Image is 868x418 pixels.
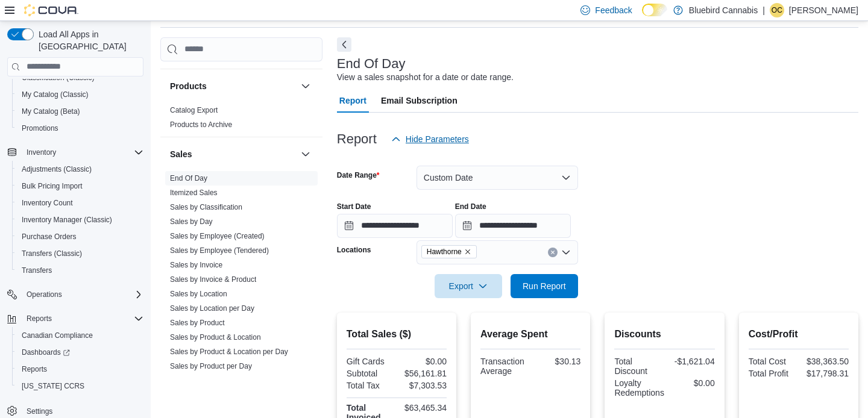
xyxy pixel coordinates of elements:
a: Sales by Location per Day [170,304,254,313]
span: Hawthorne [421,245,477,258]
a: Bulk Pricing Import [17,179,87,193]
span: Load All Apps in [GEOGRAPHIC_DATA] [34,28,143,52]
span: [US_STATE] CCRS [22,381,84,391]
div: Subtotal [347,369,394,378]
span: Sales by Invoice [170,260,222,270]
a: Inventory Manager (Classic) [17,213,117,227]
span: Inventory Count [17,196,143,210]
span: Reports [22,311,143,326]
button: Bulk Pricing Import [12,178,148,195]
span: OC [772,3,782,17]
span: Sales by Product & Location per Day [170,347,288,357]
h2: Cost/Profit [749,327,849,342]
img: Cova [24,4,78,16]
span: Sales by Day [170,217,213,226]
div: $0.00 [669,378,715,388]
a: Canadian Compliance [17,328,98,343]
div: $7,303.53 [399,381,447,390]
button: Remove Hawthorne from selection in this group [464,248,471,255]
span: My Catalog (Beta) [22,107,80,116]
span: Sales by Product [170,318,225,328]
span: Purchase Orders [17,229,143,244]
span: Transfers (Classic) [17,246,143,261]
span: Operations [27,290,62,299]
button: Transfers [12,262,148,279]
button: Inventory Manager (Classic) [12,211,148,228]
input: Press the down key to open a popover containing a calendar. [337,214,453,238]
a: Products to Archive [170,120,232,129]
span: Reports [27,314,52,323]
h2: Total Sales ($) [347,327,447,342]
div: $17,798.31 [801,369,849,378]
a: Transfers (Classic) [17,246,87,261]
a: Catalog Export [170,106,218,114]
span: Hawthorne [427,246,462,258]
button: Hide Parameters [386,127,474,151]
button: Reports [2,310,148,327]
span: Sales by Employee (Created) [170,231,265,241]
button: Operations [22,287,67,302]
a: Sales by Classification [170,203,242,211]
span: Settings [27,407,52,416]
div: Olivia Campagna [770,3,784,17]
a: Sales by Product & Location per Day [170,348,288,356]
span: Sales by Product per Day [170,361,252,371]
span: Washington CCRS [17,379,143,393]
h3: Report [337,132,377,146]
span: Sales by Product & Location [170,332,261,342]
span: Products to Archive [170,120,232,129]
a: Itemized Sales [170,189,218,197]
p: [PERSON_NAME] [789,3,858,17]
div: -$1,621.04 [667,357,715,366]
a: [US_STATE] CCRS [17,379,89,393]
span: End Of Day [170,173,207,183]
span: Dashboards [17,345,143,360]
button: Purchase Orders [12,228,148,245]
span: Itemized Sales [170,188,218,198]
h3: Products [170,80,207,92]
span: Sales by Employee (Tendered) [170,246,269,255]
button: Operations [2,286,148,303]
div: Loyalty Redemptions [614,378,664,398]
a: Adjustments (Classic) [17,162,96,176]
span: Inventory Count [22,198,73,208]
p: Bluebird Cannabis [689,3,758,17]
div: Sales [160,171,322,378]
span: Reports [17,362,143,376]
span: Transfers [17,263,143,278]
span: Transfers [22,266,52,275]
button: My Catalog (Classic) [12,86,148,103]
span: Sales by Classification [170,202,242,212]
button: Adjustments (Classic) [12,161,148,178]
span: Dashboards [22,348,70,357]
h2: Average Spent [480,327,580,342]
button: Sales [298,147,313,161]
span: Inventory [27,148,56,157]
span: My Catalog (Beta) [17,104,143,119]
a: End Of Day [170,174,207,182]
a: Reports [17,362,52,376]
a: Purchase Orders [17,229,81,244]
a: My Catalog (Beta) [17,104,85,119]
span: Settings [22,403,143,418]
a: Sales by Day [170,217,213,226]
label: Locations [337,245,371,255]
div: $30.13 [533,357,580,366]
a: My Catalog (Classic) [17,87,93,102]
label: Date Range [337,170,380,180]
button: Reports [12,361,148,378]
div: Gift Cards [347,357,394,366]
span: Purchase Orders [22,232,77,242]
a: Dashboards [12,344,148,361]
label: Start Date [337,202,371,211]
button: Transfers (Classic) [12,245,148,262]
div: $38,363.50 [801,357,849,366]
button: Promotions [12,120,148,137]
button: Sales [170,148,296,160]
button: Export [435,274,502,298]
span: Sales by Invoice & Product [170,275,256,284]
span: Inventory [22,145,143,160]
h3: End Of Day [337,57,406,71]
span: Dark Mode [642,16,643,17]
a: Sales by Product [170,319,225,327]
